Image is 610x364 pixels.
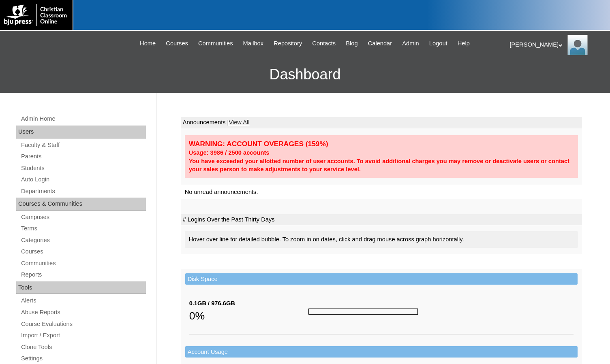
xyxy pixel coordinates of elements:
a: View All [229,119,249,126]
span: Calendar [368,39,392,48]
div: Courses & Communities [16,198,146,211]
td: # Logins Over the Past Thirty Days [181,214,582,226]
a: Faculty & Staff [20,140,146,150]
span: Admin [402,39,419,48]
a: Home [136,39,160,48]
a: Departments [20,186,146,196]
span: Contacts [312,39,336,48]
a: Calendar [364,39,396,48]
div: You have exceeded your allotted number of user accounts. To avoid additional charges you may remo... [189,157,574,174]
td: Announcements | [181,117,582,128]
span: Courses [166,39,188,48]
a: Settings [20,353,146,364]
a: Import / Export [20,330,146,341]
img: logo-white.png [4,4,68,26]
a: Reports [20,270,146,280]
a: Course Evaluations [20,319,146,329]
span: Blog [346,39,357,48]
div: Hover over line for detailed bubble. To zoom in on dates, click and drag mouse across graph horiz... [185,231,578,248]
a: Mailbox [239,39,268,48]
a: Courses [20,247,146,257]
a: Repository [270,39,306,48]
td: Account Usage [185,346,578,358]
span: Repository [274,39,302,48]
img: Melanie Sevilla [567,35,588,55]
td: Disk Space [185,273,578,285]
span: Help [458,39,470,48]
a: Parents [20,151,146,162]
a: Abuse Reports [20,307,146,317]
a: Categories [20,235,146,245]
span: Home [140,39,156,48]
a: Clone Tools [20,342,146,352]
div: Users [16,126,146,138]
div: [PERSON_NAME] [510,35,602,55]
div: Tools [16,281,146,294]
td: No unread announcements. [181,185,582,200]
a: Contacts [308,39,340,48]
strong: Usage: 3986 / 2500 accounts [189,149,270,156]
a: Admin Home [20,114,146,124]
a: Blog [342,39,362,48]
div: WARNING: ACCOUNT OVERAGES (159%) [189,139,574,149]
a: Auto Login [20,175,146,185]
div: 0% [189,308,308,324]
a: Campuses [20,212,146,222]
a: Help [454,39,474,48]
h3: Dashboard [4,56,606,93]
a: Alerts [20,296,146,306]
a: Communities [194,39,237,48]
div: 0.1GB / 976.6GB [189,299,308,308]
a: Logout [425,39,452,48]
span: Mailbox [243,39,264,48]
a: Admin [398,39,423,48]
a: Communities [20,258,146,268]
a: Courses [162,39,192,48]
a: Students [20,163,146,173]
a: Terms [20,224,146,234]
span: Communities [198,39,233,48]
span: Logout [429,39,447,48]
